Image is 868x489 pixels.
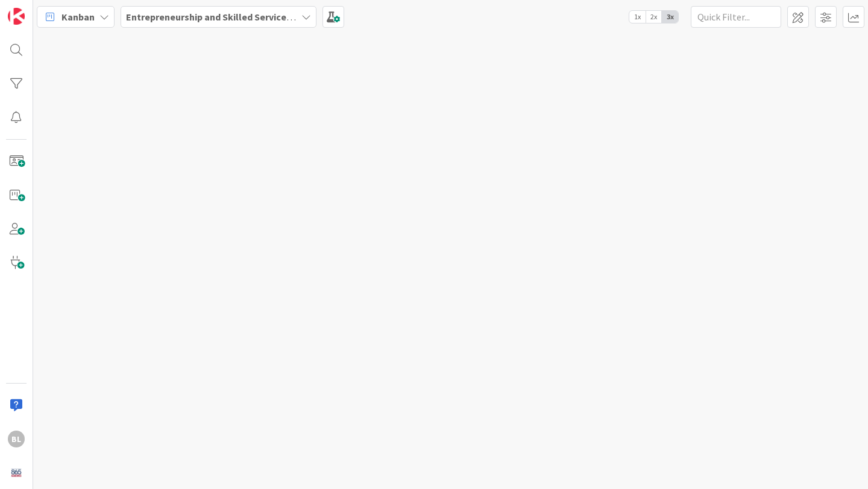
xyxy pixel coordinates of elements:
[8,464,25,481] img: avatar
[61,10,95,24] span: Kanban
[126,11,421,23] b: Entrepreneurship and Skilled Services Interventions - [DATE]-[DATE]
[662,11,678,23] span: 3x
[8,431,25,447] div: BL
[629,11,646,23] span: 1x
[691,6,781,28] input: Quick Filter...
[646,11,662,23] span: 2x
[8,8,25,25] img: Visit kanbanzone.com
